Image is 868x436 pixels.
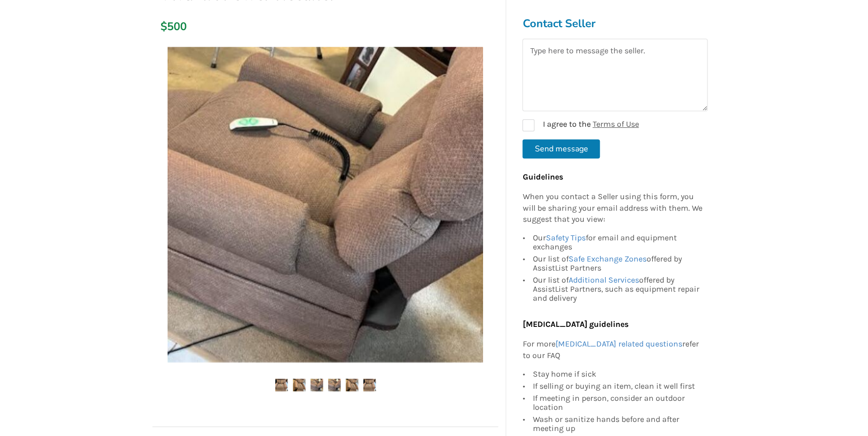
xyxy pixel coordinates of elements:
b: [MEDICAL_DATA] guidelines [522,320,628,329]
div: Our list of offered by AssistList Partners [532,253,702,275]
div: Wash or sanitize hands before and after meeting up [532,413,702,434]
a: Safe Exchange Zones [568,254,646,264]
div: If selling or buying an item, clean it well first [532,380,702,392]
a: [MEDICAL_DATA] related questions [555,339,682,348]
img: vivalift power recliner -lift recline chair-transfer aids-port coquitlam-assistlist-listing [363,379,376,391]
p: When you contact a Seller using this form, you will be sharing your email address with them. We s... [522,191,702,226]
p: For more refer to our FAQ [522,338,702,362]
div: Our for email and equipment exchanges [532,234,702,253]
img: vivalift power recliner -lift recline chair-transfer aids-port coquitlam-assistlist-listing [310,379,323,391]
img: vivalift power recliner -lift recline chair-transfer aids-port coquitlam-assistlist-listing [293,379,305,391]
button: Send message [522,139,600,158]
label: I agree to the [522,119,639,131]
div: Stay home if sick [532,370,702,380]
b: Guidelines [522,172,563,182]
div: Our list of offered by AssistList Partners, such as equipment repair and delivery [532,275,702,303]
div: $500 [161,20,166,34]
h3: Contact Seller [522,17,707,31]
a: Safety Tips [545,233,585,243]
img: vivalift power recliner -lift recline chair-transfer aids-port coquitlam-assistlist-listing [275,379,288,391]
a: Terms of Use [592,119,639,129]
img: vivalift power recliner -lift recline chair-transfer aids-port coquitlam-assistlist-listing [346,379,358,391]
img: vivalift power recliner -lift recline chair-transfer aids-port coquitlam-assistlist-listing [328,379,341,391]
a: Additional Services [568,276,639,285]
div: If meeting in person, consider an outdoor location [532,392,702,413]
